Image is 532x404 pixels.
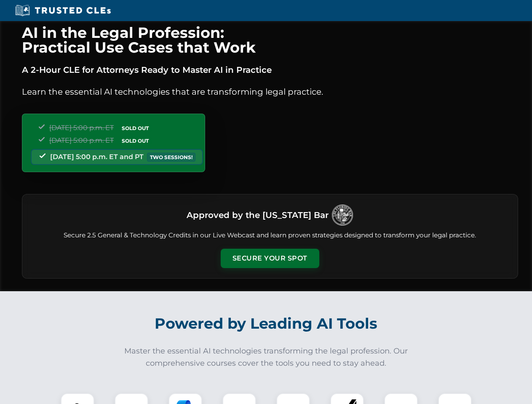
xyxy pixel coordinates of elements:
h3: Approved by the [US_STATE] Bar [187,207,329,223]
h2: Powered by Leading AI Tools [33,309,500,338]
span: SOLD OUT [119,136,152,145]
p: A 2-Hour CLE for Attorneys Ready to Master AI in Practice [22,63,518,77]
p: Learn the essential AI technologies that are transforming legal practice. [22,85,518,98]
img: Trusted CLEs [13,4,113,17]
p: Secure 2.5 General & Technology Credits in our Live Webcast and learn proven strategies designed ... [32,231,508,240]
button: Secure Your Spot [221,249,319,268]
span: [DATE] 5:00 p.m. ET [49,136,114,144]
span: SOLD OUT [119,124,152,133]
h1: AI in the Legal Profession: Practical Use Cases that Work [22,25,518,55]
p: Master the essential AI technologies transforming the legal profession. Our comprehensive courses... [119,345,414,369]
span: [DATE] 5:00 p.m. ET [49,124,114,132]
img: Logo [332,205,353,226]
